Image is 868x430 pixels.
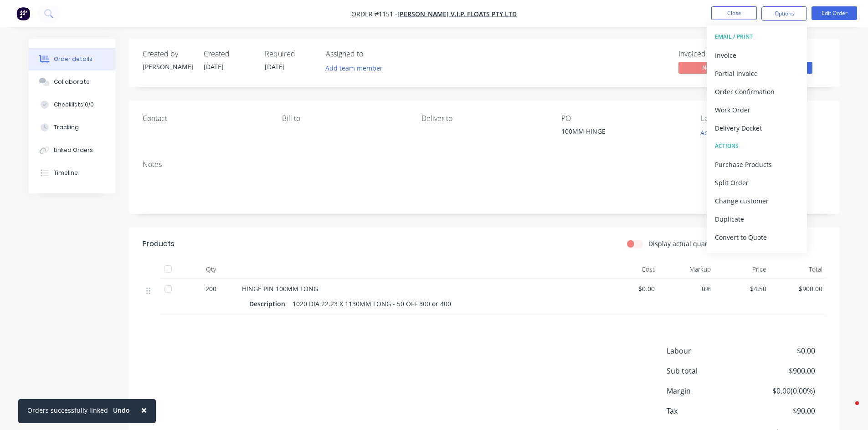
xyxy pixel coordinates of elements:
div: 1020 DIA 22.23 X 1130MM LONG - 50 OFF 300 or 400 [289,297,455,310]
button: Close [711,6,757,20]
span: 200 [205,284,216,293]
div: Bill to [282,114,407,123]
span: Tax [667,405,748,416]
span: $900.00 [774,284,822,293]
button: Add team member [320,62,387,74]
div: Assigned to [326,50,417,58]
button: Convert to Quote [707,228,807,246]
span: HINGE PIN 100MM LONG [242,284,318,293]
button: Collaborate [29,71,115,93]
button: Checklists 0/0 [29,93,115,116]
div: [PERSON_NAME] [143,62,193,71]
div: Timeline [54,169,78,177]
div: Total [770,260,826,278]
div: Delivery Docket [715,121,799,135]
span: [DATE] [265,62,285,71]
div: Invoice [715,49,799,62]
span: Order #1151 - [351,10,397,18]
button: Add team member [326,62,388,74]
span: × [141,404,147,416]
span: Margin [667,385,748,396]
div: 100MM HINGE [561,126,675,139]
span: $90.00 [747,405,815,416]
span: Sub total [667,365,748,376]
button: ACTIONS [707,137,807,155]
div: Linked Orders [54,146,93,154]
button: Invoice [707,46,807,64]
button: Change customer [707,192,807,210]
div: Qty [184,260,238,278]
div: Order details [54,55,92,63]
div: Description [249,297,289,310]
button: Archive [707,246,807,264]
button: Add labels [696,126,738,139]
div: Duplicate [715,212,799,226]
button: Tracking [29,116,115,139]
button: Edit Order [812,6,857,20]
button: Undo [108,404,135,417]
button: Order details [29,48,115,71]
span: 0% [662,284,711,293]
div: Markup [658,260,714,278]
div: Required [265,50,315,58]
button: Options [761,6,807,21]
div: Change customer [715,194,799,207]
button: Linked Orders [29,139,115,162]
div: Partial Invoice [715,67,799,80]
div: Price [714,260,770,278]
button: Timeline [29,162,115,184]
div: Contact [143,114,267,123]
button: Work Order [707,101,807,119]
button: Partial Invoice [707,64,807,82]
span: [DATE] [204,62,224,71]
button: Close [132,399,156,421]
div: Notes [143,160,826,169]
div: Convert to Quote [715,231,799,244]
button: Split Order [707,173,807,192]
iframe: Intercom live chat [837,399,859,421]
div: Deliver to [421,114,546,123]
div: PO [561,114,686,123]
div: Archive [715,249,799,262]
span: $4.50 [718,284,767,293]
div: Collaborate [54,78,90,86]
span: $0.00 [606,284,655,293]
div: Orders successfully linked [27,405,108,415]
button: Delivery Docket [707,119,807,137]
div: EMAIL / PRINT [715,31,799,43]
div: Purchase Products [715,158,799,171]
span: $900.00 [747,365,815,376]
div: Created [204,50,254,58]
button: Order Confirmation [707,82,807,101]
button: Duplicate [707,210,807,228]
div: Order Confirmation [715,85,799,98]
button: Purchase Products [707,155,807,173]
div: Created by [143,50,193,58]
div: Work Order [715,103,799,116]
div: Checklists 0/0 [54,101,94,109]
span: $0.00 [747,345,815,356]
span: No [678,62,733,73]
div: ACTIONS [715,140,799,152]
div: Tracking [54,123,79,132]
a: [PERSON_NAME] V.I.P. FLOATS PTY LTD [397,10,517,18]
div: Cost [603,260,659,278]
label: Display actual quantities [648,239,724,248]
div: Products [143,238,175,249]
span: $0.00 ( 0.00 %) [747,385,815,396]
img: Factory [16,7,30,20]
div: Labels [701,114,826,123]
div: Invoiced [678,50,747,58]
div: Split Order [715,176,799,189]
span: Labour [667,345,748,356]
button: EMAIL / PRINT [707,28,807,46]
